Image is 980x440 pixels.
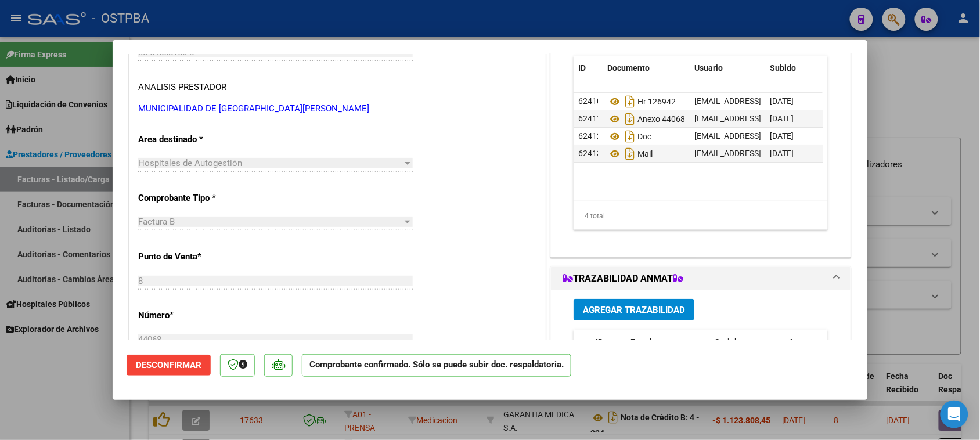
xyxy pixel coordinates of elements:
i: Descargar documento [622,145,637,163]
p: Punto de Venta [138,250,258,264]
span: [DATE] [770,131,794,140]
span: Anexo 44068 [607,114,685,124]
i: Descargar documento [622,110,637,128]
i: Descargar documento [622,92,637,111]
span: Hr 126942 [607,97,676,106]
p: Comprobante confirmado. Sólo se puede subir doc. respaldatoria. [302,354,571,377]
span: Serial [715,337,737,347]
div: 4 total [574,201,828,230]
span: [DATE] [770,96,794,106]
i: Descargar documento [622,127,637,146]
span: [EMAIL_ADDRESS][PERSON_NAME][DOMAIN_NAME] - [PERSON_NAME] [694,96,953,106]
span: 62413 [578,149,601,158]
datatable-header-cell: Estado [626,330,710,368]
span: ID [596,337,603,347]
span: Hospitales de Autogestión [138,158,242,168]
span: Doc [607,132,651,141]
span: 62410 [578,96,601,106]
span: Lote [790,337,807,347]
datatable-header-cell: Documento [603,56,690,81]
span: Subido [770,63,796,73]
div: Open Intercom Messenger [941,401,968,428]
div: DOCUMENTACIÓN RESPALDATORIA [551,16,851,257]
span: 62411 [578,114,601,123]
span: [EMAIL_ADDRESS][PERSON_NAME][DOMAIN_NAME] - [PERSON_NAME] [694,114,953,123]
datatable-header-cell: ID [574,56,603,81]
p: Número [138,309,258,322]
span: Mail [607,149,653,158]
span: Agregar Trazabilidad [583,305,685,315]
datatable-header-cell: Usuario [690,56,765,81]
span: [DATE] [770,149,794,158]
button: Agregar Trazabilidad [574,299,694,320]
span: [DATE] [770,114,794,123]
div: ANALISIS PRESTADOR [138,81,226,94]
span: 62412 [578,131,601,140]
datatable-header-cell: Serial [710,330,786,368]
p: Area destinado * [138,133,258,146]
span: Usuario [694,63,723,73]
span: Documento [607,63,650,73]
p: Comprobante Tipo * [138,192,258,205]
span: Factura B [138,217,175,227]
datatable-header-cell: ID [591,330,626,368]
span: Estado [630,337,656,347]
h1: TRAZABILIDAD ANMAT [563,272,683,286]
p: MUNICIPALIDAD DE [GEOGRAPHIC_DATA][PERSON_NAME] [138,102,536,116]
span: Desconfirmar [136,360,201,370]
mat-expansion-panel-header: TRAZABILIDAD ANMAT [551,267,851,290]
span: [EMAIL_ADDRESS][PERSON_NAME][DOMAIN_NAME] - [PERSON_NAME] [694,149,953,158]
button: Desconfirmar [127,355,211,376]
datatable-header-cell: Subido [765,56,823,81]
datatable-header-cell: Lote [786,330,835,368]
span: ID [578,63,586,73]
span: [EMAIL_ADDRESS][PERSON_NAME][DOMAIN_NAME] - [PERSON_NAME] [694,131,953,140]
